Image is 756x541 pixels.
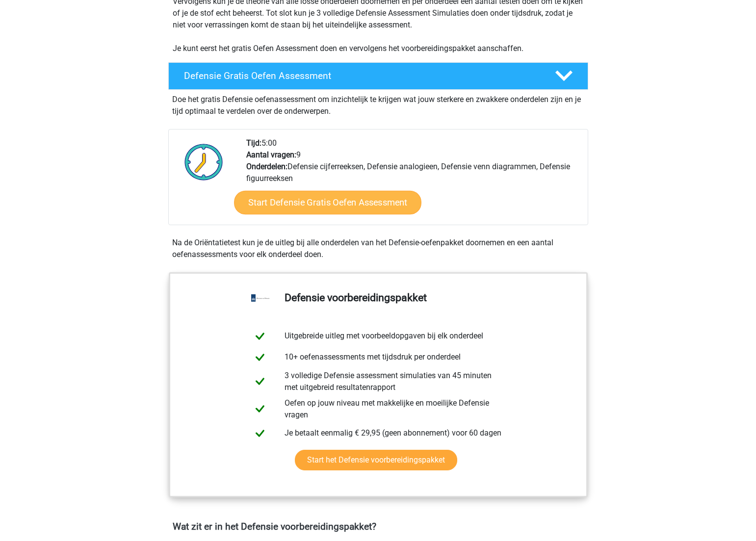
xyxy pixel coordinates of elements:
div: Doe het gratis Defensie oefenassessment om inzichtelijk te krijgen wat jouw sterkere en zwakkere ... [168,90,588,117]
a: Start Defensie Gratis Oefen Assessment [234,191,421,214]
h4: Wat zit er in het Defensie voorbereidingspakket? [173,521,584,532]
div: 5:00 9 Defensie cijferreeksen, Defensie analogieen, Defensie venn diagrammen, Defensie figuurreeksen [239,137,587,225]
b: Onderdelen: [246,162,287,171]
b: Tijd: [246,138,261,148]
div: Na de Oriëntatietest kun je de uitleg bij alle onderdelen van het Defensie-oefenpakket doornemen ... [168,237,588,260]
img: Klok [179,137,229,186]
h4: Defensie Gratis Oefen Assessment [184,70,539,81]
a: Defensie Gratis Oefen Assessment [164,62,592,90]
b: Aantal vragen: [246,150,296,159]
a: Start het Defensie voorbereidingspakket [295,450,457,470]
